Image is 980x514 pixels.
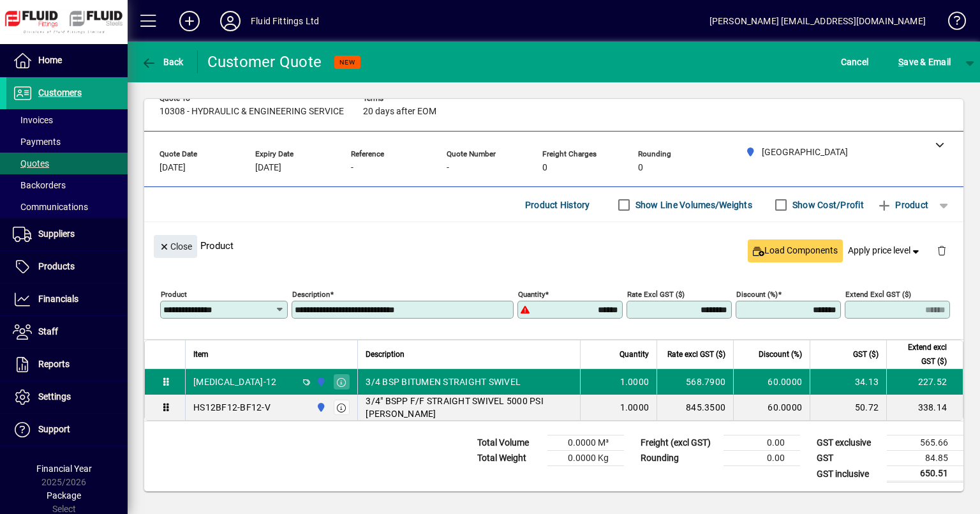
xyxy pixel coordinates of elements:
[724,435,800,451] td: 0.00
[638,163,643,173] span: 0
[159,236,192,257] span: Close
[886,369,963,395] td: 227.52
[160,163,186,173] span: [DATE]
[892,50,957,73] button: Save & Email
[753,244,838,257] span: Load Components
[366,347,405,361] span: Description
[38,391,71,402] span: Settings
[313,400,327,414] span: AUCKLAND
[810,451,887,466] td: GST
[6,218,128,250] a: Suppliers
[843,239,927,262] button: Apply price level
[255,163,281,173] span: [DATE]
[313,375,327,389] span: AUCKLAND
[6,45,128,77] a: Home
[6,153,128,174] a: Quotes
[154,235,197,258] button: Close
[853,347,879,361] span: GST ($)
[207,52,322,72] div: Customer Quote
[886,395,963,420] td: 338.14
[210,10,251,33] button: Profile
[6,174,128,196] a: Backorders
[13,202,88,212] span: Communications
[6,251,128,283] a: Products
[634,435,724,451] td: Freight (excl GST)
[926,235,957,266] button: Delete
[128,50,198,73] app-page-header-button: Back
[6,349,128,381] a: Reports
[848,244,922,257] span: Apply price level
[38,424,70,434] span: Support
[144,222,963,269] div: Product
[939,3,964,44] a: Knowledge Base
[759,347,802,361] span: Discount (%)
[13,115,53,125] span: Invoices
[6,283,128,315] a: Financials
[633,199,752,211] label: Show Line Volumes/Weights
[845,290,911,299] mat-label: Extend excl GST ($)
[38,326,58,336] span: Staff
[724,451,800,466] td: 0.00
[6,381,128,413] a: Settings
[627,290,685,299] mat-label: Rate excl GST ($)
[733,369,810,395] td: 60.0000
[13,137,61,147] span: Payments
[13,158,49,169] span: Quotes
[736,290,778,299] mat-label: Discount (%)
[471,435,547,451] td: Total Volume
[810,466,887,482] td: GST inclusive
[877,195,928,215] span: Product
[193,347,209,361] span: Item
[667,347,725,361] span: Rate excl GST ($)
[887,435,963,451] td: 565.66
[13,180,66,190] span: Backorders
[161,290,187,299] mat-label: Product
[620,375,650,388] span: 1.0000
[518,290,545,299] mat-label: Quantity
[38,359,70,369] span: Reports
[810,435,887,451] td: GST exclusive
[251,11,319,31] div: Fluid Fittings Ltd
[838,50,872,73] button: Cancel
[6,196,128,218] a: Communications
[887,466,963,482] td: 650.51
[141,57,184,67] span: Back
[38,261,75,271] span: Products
[841,52,869,72] span: Cancel
[887,451,963,466] td: 84.85
[790,199,864,211] label: Show Cost/Profit
[525,195,590,215] span: Product History
[47,490,81,501] span: Package
[6,109,128,131] a: Invoices
[38,229,75,239] span: Suppliers
[151,240,200,252] app-page-header-button: Close
[339,58,355,66] span: NEW
[351,163,353,173] span: -
[895,340,947,368] span: Extend excl GST ($)
[520,193,595,216] button: Product History
[38,55,62,65] span: Home
[665,375,725,388] div: 568.7900
[471,451,547,466] td: Total Weight
[709,11,926,31] div: [PERSON_NAME] [EMAIL_ADDRESS][DOMAIN_NAME]
[193,401,271,414] div: HS12BF12-BF12-V
[665,401,725,414] div: 845.3500
[634,451,724,466] td: Rounding
[898,52,951,72] span: ave & Email
[6,414,128,446] a: Support
[733,395,810,420] td: 60.0000
[447,163,449,173] span: -
[748,239,843,262] button: Load Components
[620,401,650,414] span: 1.0000
[169,10,210,33] button: Add
[38,294,78,304] span: Financials
[810,369,886,395] td: 34.13
[547,435,624,451] td: 0.0000 M³
[160,107,344,117] span: 10308 - HYDRAULIC & ENGINEERING SERVICE
[547,451,624,466] td: 0.0000 Kg
[292,290,330,299] mat-label: Description
[366,375,521,388] span: 3/4 BSP BITUMEN STRAIGHT SWIVEL
[620,347,649,361] span: Quantity
[193,375,276,388] div: [MEDICAL_DATA]-12
[870,193,935,216] button: Product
